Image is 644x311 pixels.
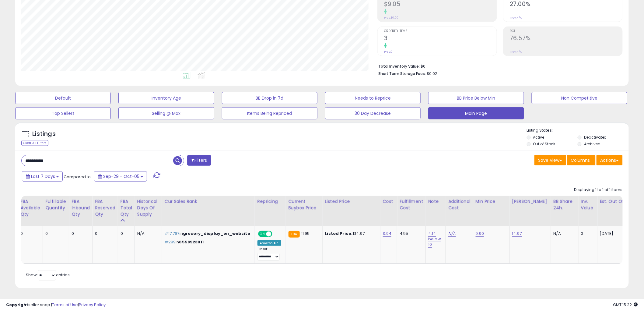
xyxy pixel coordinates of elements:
[378,71,426,76] b: Short Term Storage Fees:
[510,1,622,9] h2: 27.00%
[183,231,250,236] span: grocery_display_on_website
[64,174,92,180] span: Compared to:
[533,141,555,147] label: Out of Stock
[31,173,55,179] span: Last 7 Days
[510,35,622,43] h2: 76.57%
[325,231,376,236] div: $14.97
[532,92,627,104] button: Non Competitive
[512,198,548,205] div: [PERSON_NAME]
[32,130,56,138] h5: Listings
[72,198,90,217] div: FBA inbound Qty
[571,157,590,163] span: Columns
[15,107,111,119] button: Top Sellers
[533,135,544,140] label: Active
[95,231,113,236] div: 0
[165,239,250,245] p: in
[95,198,115,217] div: FBA Reserved Qty
[384,1,497,9] h2: $9.05
[384,30,497,33] span: Ordered Items
[427,71,437,76] span: $0.02
[400,231,421,236] div: 4.55
[383,198,395,205] div: Cost
[581,231,593,236] div: 0
[118,92,214,104] button: Inventory Age
[428,107,524,119] button: Main Page
[20,198,40,217] div: FBA Available Qty
[20,231,38,236] div: 0
[400,198,423,211] div: Fulfillment Cost
[6,302,28,308] strong: Copyright
[384,50,393,54] small: Prev: 0
[527,128,629,133] p: Listing States:
[103,173,139,179] span: Sep-29 - Oct-05
[187,155,211,166] button: Filters
[165,231,180,236] span: #17,767
[118,107,214,119] button: Selling @ Max
[476,198,507,205] div: Min Price
[428,198,443,205] div: Note
[121,231,130,236] div: 0
[567,155,596,165] button: Columns
[383,231,392,237] a: 3.94
[510,30,622,33] span: ROI
[257,240,281,246] div: Amazon AI *
[554,198,576,211] div: BB Share 24h.
[45,231,64,236] div: 0
[476,231,484,237] a: 9.90
[259,231,266,237] span: ON
[378,62,618,69] li: $0
[510,16,522,19] small: Prev: N/A
[165,231,250,236] p: in
[179,239,204,245] span: 6558923011
[257,198,283,205] div: Repricing
[121,198,132,217] div: FBA Total Qty
[289,231,300,238] small: FBA
[15,92,111,104] button: Default
[574,187,623,193] div: Displaying 1 to 1 of 1 items
[554,231,574,236] div: N/A
[448,198,471,211] div: Additional Cost
[21,140,48,146] div: Clear All Filters
[271,231,281,237] span: OFF
[6,302,106,308] div: seller snap | |
[584,141,600,147] label: Archived
[79,302,106,308] a: Privacy Policy
[45,198,66,211] div: Fulfillable Quantity
[325,198,378,205] div: Listed Price
[510,50,522,54] small: Prev: N/A
[325,231,353,236] b: Listed Price:
[137,231,157,236] div: N/A
[384,16,398,19] small: Prev: $0.00
[165,198,252,205] div: Cur Sales Rank
[534,155,566,165] button: Save View
[26,272,70,278] span: Show: entries
[581,198,595,211] div: Inv. value
[428,92,524,104] button: BB Price Below Min
[384,35,497,43] h2: 3
[325,92,421,104] button: Needs to Reprice
[448,231,456,237] a: N/A
[222,92,317,104] button: BB Drop in 7d
[325,107,421,119] button: 30 Day Decrease
[165,239,176,245] span: #299
[428,231,441,248] a: 4.14 below 10
[597,155,623,165] button: Actions
[52,302,78,308] a: Terms of Use
[289,198,320,211] div: Current Buybox Price
[137,198,159,217] div: Historical Days Of Supply
[378,64,420,69] b: Total Inventory Value:
[72,231,88,236] div: 0
[257,247,281,261] div: Preset:
[301,231,310,236] span: 11.95
[613,302,638,308] span: 2025-10-13 15:22 GMT
[584,135,607,140] label: Deactivated
[22,171,63,182] button: Last 7 Days
[512,231,522,237] a: 14.97
[94,171,147,182] button: Sep-29 - Oct-05
[222,107,317,119] button: Items Being Repriced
